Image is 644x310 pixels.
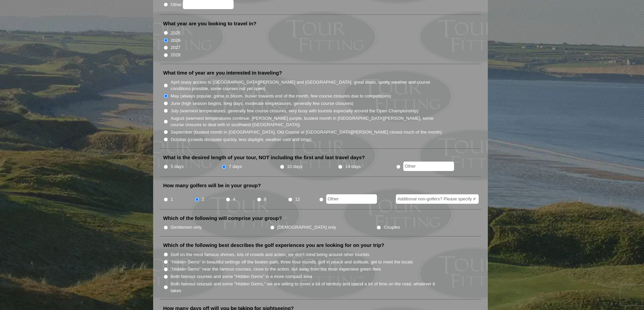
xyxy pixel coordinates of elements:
[202,196,204,203] label: 2
[326,194,377,204] input: Other
[171,44,181,51] label: 2027
[171,30,181,36] label: 2025
[171,273,312,280] label: Both famous courses and some "Hidden Gems" in a more compact area
[171,37,181,44] label: 2026
[171,251,369,258] label: Golf on the most famous shrines, lots of crowds and action, we don't mind being around other tour...
[171,266,381,273] label: "Hidden Gems" near the famous courses, close to the action, but away from the most expensive gree...
[171,100,354,107] label: June (high season begins, long days, moderate temperatures, generally few course closures)
[171,108,419,114] label: July (warmest temperatures, generally few course closures, very busy with tourists especially aro...
[396,194,479,204] input: Additional non-golfers? Please specify #
[295,196,300,203] label: 12
[171,259,413,265] label: "Hidden Gems" in beautiful settings off the beaten path, three hour rounds, golf in peace and sol...
[163,69,282,76] label: What time of year are you interested in traveling?
[171,136,312,143] label: October (crowds dissipate quickly, less daylight, weather cool and crisp)
[171,163,184,170] label: 5 days
[163,20,257,27] label: What year are you looking to travel in?
[384,224,400,231] label: Couples
[171,93,391,100] label: May (always popular, gorse in bloom, busier towards end of the month, few course closures due to ...
[171,281,443,294] label: Both famous courses and some "Hidden Gems," we are willing to cover a lot of territory and spend ...
[171,115,443,128] label: August (warmest temperatures continue, [PERSON_NAME] purple, busiest month in [GEOGRAPHIC_DATA][P...
[403,162,454,171] input: Other
[287,163,303,170] label: 10 days
[171,224,202,231] label: Gentlemen only
[171,129,442,136] label: September (busiest month in [GEOGRAPHIC_DATA], Old Course at [GEOGRAPHIC_DATA][PERSON_NAME] close...
[345,163,361,170] label: 14 days
[171,196,173,203] label: 1
[229,163,242,170] label: 7 days
[163,242,384,249] label: Which of the following best describes the golf experiences you are looking for on your trip?
[171,52,181,58] label: 2028
[163,182,261,189] label: How many golfers will be in your group?
[233,196,235,203] label: 4
[264,196,266,203] label: 8
[163,154,365,161] label: What is the desired length of your tour, NOT including the first and last travel days?
[277,224,336,231] label: [DEMOGRAPHIC_DATA] only
[163,215,282,222] label: Which of the following will comprise your group?
[171,79,443,92] label: April (easy access to [GEOGRAPHIC_DATA][PERSON_NAME] and [GEOGRAPHIC_DATA], great deals, spotty w...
